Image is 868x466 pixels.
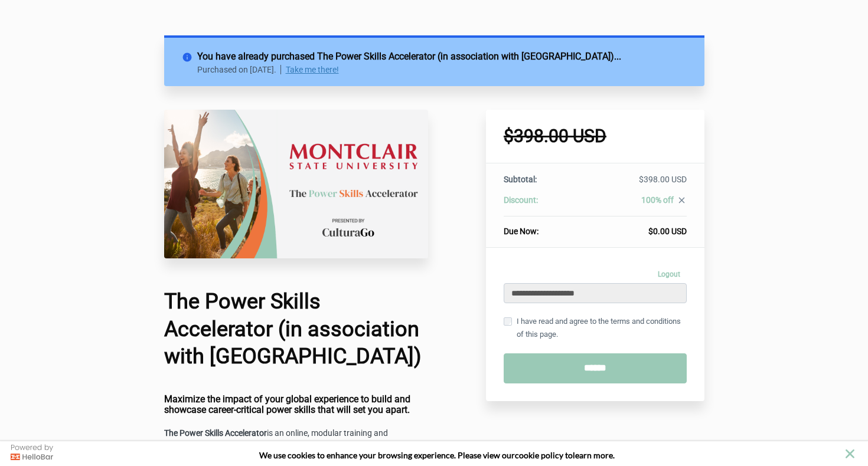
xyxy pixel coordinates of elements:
[648,227,687,236] span: $0.00 USD
[164,394,429,415] h4: Maximize the impact of your global experience to build and showcase career-critical power skills ...
[286,65,339,74] a: Take me there!
[580,173,686,194] td: $398.00 USD
[197,50,687,64] h2: You have already purchased The Power Skills Accelerator (in association with [GEOGRAPHIC_DATA])...
[504,317,512,326] input: I have read and agree to the terms and conditions of this page.
[504,194,580,216] th: Discount:
[197,65,282,74] p: Purchased on [DATE].
[504,175,537,184] span: Subtotal:
[182,50,197,60] i: info
[677,195,687,205] i: close
[515,450,563,460] a: cookie policy
[641,195,674,205] span: 100% off
[164,428,267,438] strong: The Power Skills Accelerator
[651,265,687,283] a: Logout
[164,110,429,258] img: 22c75da-26a4-67b4-fa6d-d7146dedb322_Montclair.png
[504,315,687,341] label: I have read and agree to the terms and conditions of this page.
[565,450,573,460] strong: to
[259,450,515,460] span: We use cookies to enhance your browsing experience. Please view our
[504,216,580,238] th: Due Now:
[674,195,687,208] a: close
[504,127,687,145] h1: $398.00 USD
[164,288,429,370] h1: The Power Skills Accelerator (in association with [GEOGRAPHIC_DATA])
[843,447,857,461] button: close
[573,450,615,460] span: learn more.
